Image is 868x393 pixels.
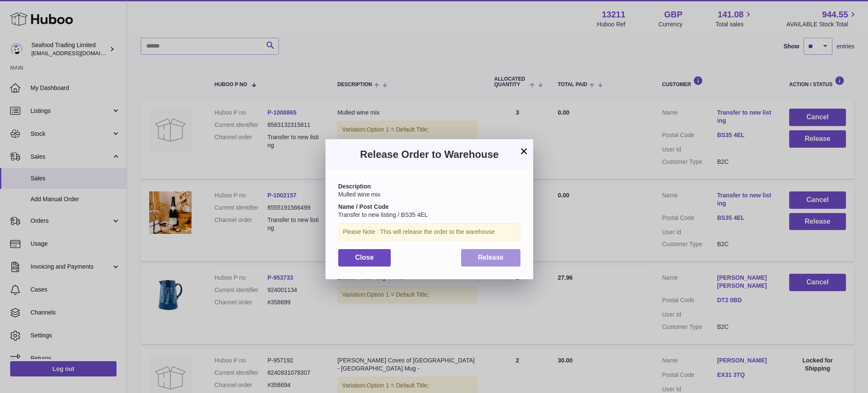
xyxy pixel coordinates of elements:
span: Release [478,254,504,261]
span: Mulled wine mix [338,191,381,198]
button: Close [338,249,391,267]
div: Please Note : This will release the order to the warehouse [338,223,520,241]
span: Close [355,254,374,261]
strong: Description [338,183,371,190]
span: Transfer to new listing / BS35 4EL [338,211,428,218]
h3: Release Order to Warehouse [338,148,520,161]
button: × [519,146,529,156]
button: Release [461,249,521,267]
strong: Name / Post Code [338,203,389,210]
